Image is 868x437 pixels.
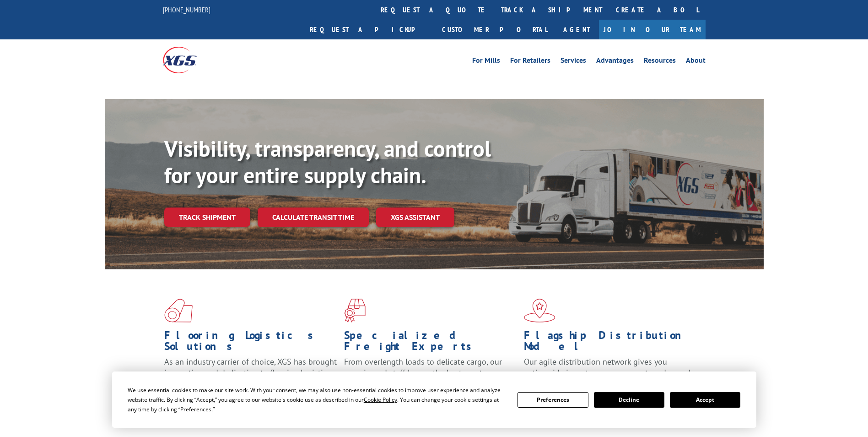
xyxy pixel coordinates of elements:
div: We use essential cookies to make our site work. With your consent, we may also use non-essential ... [128,385,507,414]
a: Calculate transit time [258,208,369,227]
img: xgs-icon-focused-on-flooring-red [344,299,366,322]
span: Preferences [180,405,211,413]
a: Services [561,57,586,67]
button: Preferences [518,392,588,408]
a: Customer Portal [435,20,554,39]
a: Advantages [596,57,634,67]
a: Request a pickup [303,20,435,39]
a: XGS ASSISTANT [376,208,454,227]
a: Join Our Team [599,20,706,39]
a: Track shipment [164,208,250,227]
a: For Mills [472,57,500,67]
a: Agent [554,20,599,39]
h1: Specialized Freight Experts [344,330,517,356]
b: Visibility, transparency, and control for your entire supply chain. [164,134,491,189]
p: From overlength loads to delicate cargo, our experienced staff knows the best way to move your fr... [344,356,517,397]
img: xgs-icon-flagship-distribution-model-red [524,299,555,322]
span: As an industry carrier of choice, XGS has brought innovation and dedication to flooring logistics... [164,356,337,389]
a: Resources [644,57,676,67]
a: About [686,57,706,67]
span: Our agile distribution network gives you nationwide inventory management on demand. [524,356,692,378]
h1: Flooring Logistics Solutions [164,330,337,356]
button: Decline [594,392,664,408]
button: Accept [670,392,740,408]
a: For Retailers [510,57,550,67]
a: [PHONE_NUMBER] [163,5,210,14]
h1: Flagship Distribution Model [524,330,697,356]
div: Cookie Consent Prompt [112,371,756,428]
span: Cookie Policy [364,396,397,404]
img: xgs-icon-total-supply-chain-intelligence-red [164,299,193,322]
